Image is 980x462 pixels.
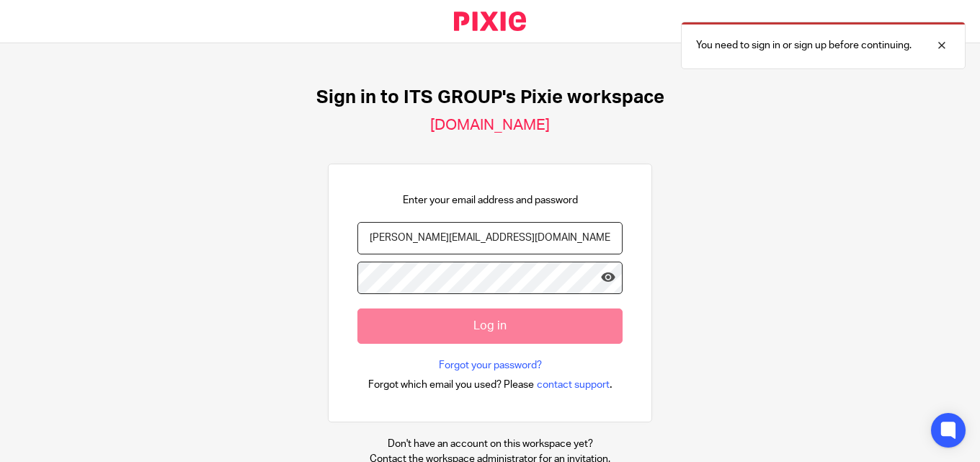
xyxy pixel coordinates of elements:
[368,378,534,392] span: Forgot which email you used? Please
[439,358,542,373] a: Forgot your password?
[696,38,912,53] p: You need to sign in or sign up before continuing.
[316,86,664,109] h1: Sign in to ITS GROUP's Pixie workspace
[430,116,550,135] h2: [DOMAIN_NAME]
[357,222,623,254] input: name@example.com
[403,193,578,208] p: Enter your email address and password
[537,378,610,392] span: contact support
[357,308,623,344] input: Log in
[370,437,610,451] p: Don't have an account on this workspace yet?
[368,376,612,393] div: .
